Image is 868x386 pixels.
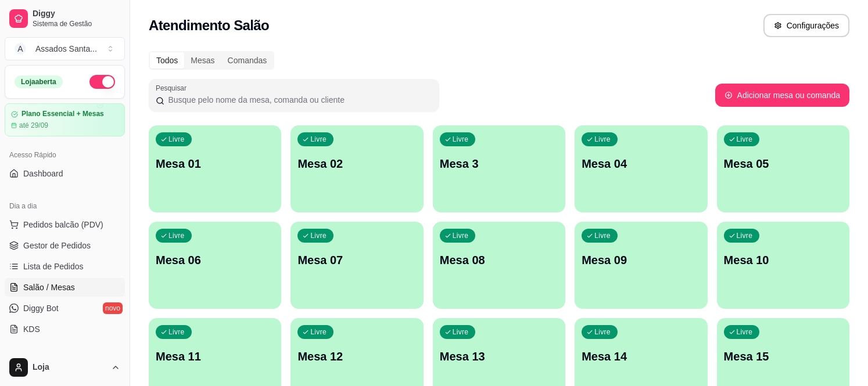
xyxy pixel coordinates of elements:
p: Mesa 15 [724,348,842,365]
p: Mesa 01 [156,156,274,172]
button: LivreMesa 06 [149,222,281,309]
div: Assados Santa ... [35,43,97,55]
button: Configurações [763,14,849,37]
span: Diggy [33,9,120,19]
p: Livre [737,231,753,240]
p: Mesa 14 [582,348,700,365]
span: Salão / Mesas [23,282,75,293]
button: Loja [5,353,125,381]
p: Livre [594,327,611,337]
button: LivreMesa 3 [433,125,565,212]
p: Livre [168,231,185,240]
a: Dashboard [5,164,125,183]
div: Dia a dia [5,197,125,215]
a: DiggySistema de Gestão [5,5,125,33]
p: Mesa 10 [724,252,842,268]
article: Plano Essencial + Mesas [21,110,104,118]
p: Mesa 11 [156,348,274,365]
p: Mesa 08 [440,252,558,268]
a: Diggy Botnovo [5,299,125,318]
div: Comandas [221,52,274,68]
button: Select a team [5,37,125,60]
label: Pesquisar [156,83,191,93]
h2: Atendimento Salão [149,16,269,35]
span: KDS [23,323,40,335]
span: Gestor de Pedidos [23,240,91,251]
p: Mesa 06 [156,252,274,268]
button: LivreMesa 07 [290,222,423,309]
p: Livre [310,327,327,337]
button: LivreMesa 05 [717,125,849,212]
button: Pedidos balcão (PDV) [5,215,125,234]
p: Livre [453,231,469,240]
p: Livre [737,327,753,337]
p: Livre [594,231,611,240]
button: LivreMesa 04 [575,125,707,212]
button: LivreMesa 10 [717,222,849,309]
span: Sistema de Gestão [33,19,120,28]
button: Alterar Status [89,75,115,89]
div: Loja aberta [15,75,63,88]
span: Diggy Bot [23,302,59,314]
button: LivreMesa 09 [575,222,707,309]
p: Mesa 09 [582,252,700,268]
p: Mesa 02 [297,156,416,172]
span: Loja [33,362,106,373]
span: A [15,43,26,55]
p: Mesa 07 [297,252,416,268]
button: Adicionar mesa ou comanda [715,84,849,107]
div: Todos [150,52,184,68]
a: Salão / Mesas [5,278,125,297]
span: Pedidos balcão (PDV) [23,219,103,230]
article: até 29/09 [19,121,48,130]
a: Lista de Pedidos [5,257,125,276]
a: KDS [5,320,125,338]
input: Pesquisar [164,94,432,106]
div: Acesso Rápido [5,146,125,164]
p: Mesa 04 [582,156,700,172]
button: LivreMesa 08 [433,222,565,309]
a: Gestor de Pedidos [5,236,125,255]
p: Livre [168,327,185,337]
p: Livre [168,135,185,144]
p: Livre [310,231,327,240]
p: Mesa 12 [297,348,416,365]
span: Lista de Pedidos [23,261,84,272]
button: LivreMesa 01 [149,125,281,212]
p: Livre [310,135,327,144]
p: Livre [453,135,469,144]
p: Livre [737,135,753,144]
p: Mesa 05 [724,156,842,172]
a: Plano Essencial + Mesasaté 29/09 [5,103,125,136]
p: Mesa 13 [440,348,558,365]
p: Mesa 3 [440,156,558,172]
button: LivreMesa 02 [290,125,423,212]
p: Livre [453,327,469,337]
div: Mesas [184,52,221,68]
p: Livre [594,135,611,144]
span: Dashboard [23,168,63,179]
